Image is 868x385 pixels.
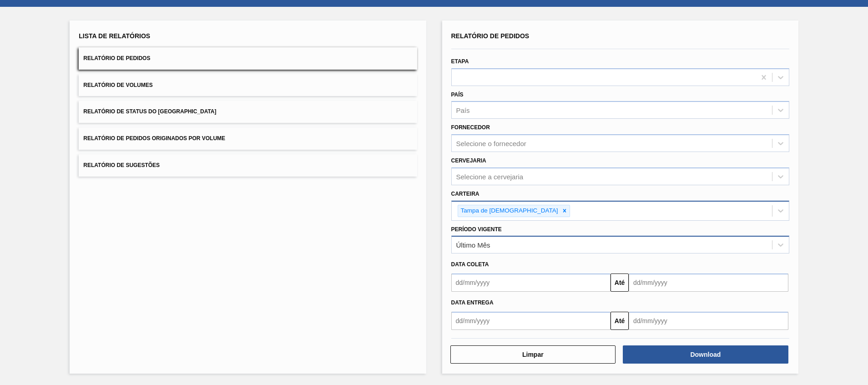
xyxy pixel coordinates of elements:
span: Lista de Relatórios [79,32,150,40]
span: Relatório de Pedidos [451,32,530,40]
label: Etapa [451,58,469,65]
input: dd/mm/yyyy [451,312,611,330]
span: Relatório de Volumes [83,82,152,88]
div: Selecione a cervejaria [456,172,524,180]
button: Relatório de Pedidos [79,47,417,70]
label: Carteira [451,191,479,197]
span: Data entrega [451,299,494,306]
button: Até [611,312,629,330]
span: Relatório de Sugestões [83,162,160,168]
button: Relatório de Sugestões [79,154,417,177]
span: Data coleta [451,261,489,268]
button: Relatório de Status do [GEOGRAPHIC_DATA] [79,101,417,123]
input: dd/mm/yyyy [451,274,611,292]
input: dd/mm/yyyy [629,312,788,330]
button: Até [611,274,629,292]
div: Último Mês [456,241,490,249]
span: Relatório de Status do [GEOGRAPHIC_DATA] [83,108,216,115]
button: Relatório de Pedidos Originados por Volume [79,127,417,150]
div: País [456,106,470,114]
label: País [451,91,464,98]
span: Relatório de Pedidos Originados por Volume [83,135,225,142]
input: dd/mm/yyyy [629,274,788,292]
label: Fornecedor [451,124,490,131]
label: Cervejaria [451,157,486,164]
label: Período Vigente [451,226,502,233]
button: Relatório de Volumes [79,74,417,96]
span: Relatório de Pedidos [83,55,150,61]
div: Tampa de [DEMOGRAPHIC_DATA] [458,205,560,217]
button: Limpar [450,345,616,364]
button: Download [623,345,788,364]
div: Selecione o fornecedor [456,140,526,147]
